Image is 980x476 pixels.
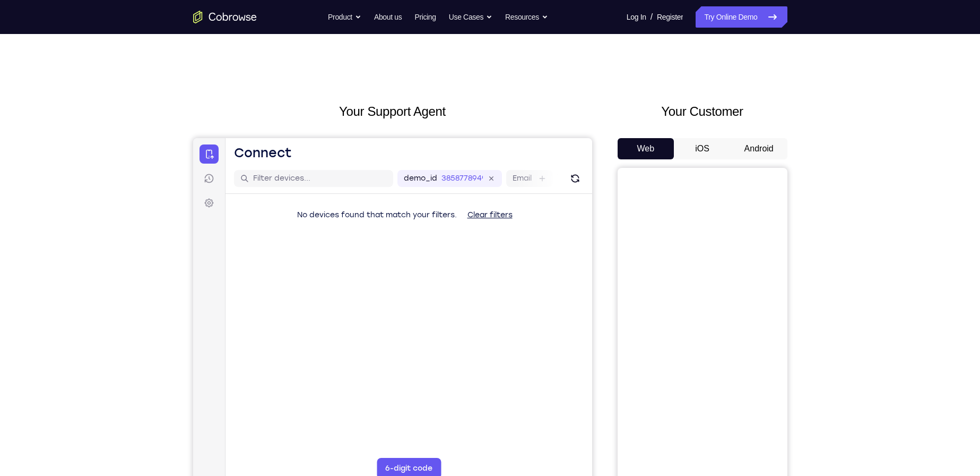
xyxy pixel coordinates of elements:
span: / [651,11,653,23]
button: iOS [674,138,731,159]
button: Android [731,138,787,159]
a: Register [657,6,683,28]
a: About us [374,6,402,28]
h2: Your Customer [618,102,787,121]
button: Product [328,6,361,28]
a: Try Online Demo [696,6,787,28]
button: Use Cases [449,6,492,28]
button: Resources [505,6,548,28]
a: Go to the home page [193,11,257,23]
a: Pricing [414,6,436,28]
button: Web [618,138,674,159]
h2: Your Support Agent [193,102,592,121]
a: Log In [627,6,646,28]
